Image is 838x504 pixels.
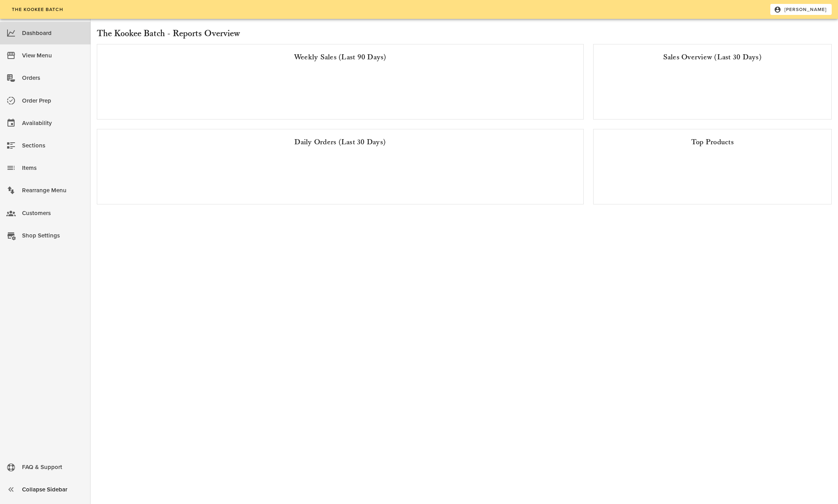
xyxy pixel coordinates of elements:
[22,207,84,220] div: Customers
[22,72,84,85] div: Orders
[97,27,832,41] h2: The Kookee Batch - Reports Overview
[22,162,84,175] div: Items
[600,51,825,63] div: Sales Overview (Last 30 Days)
[104,51,577,63] div: Weekly Sales (Last 90 Days)
[11,7,63,12] span: The Kookee Batch
[600,136,825,148] div: Top Products
[770,4,832,15] button: [PERSON_NAME]
[22,229,84,242] div: Shop Settings
[22,117,84,130] div: Availability
[775,6,827,13] span: [PERSON_NAME]
[22,483,84,496] div: Collapse Sidebar
[6,4,68,15] a: The Kookee Batch
[22,184,84,197] div: Rearrange Menu
[104,136,577,148] div: Daily Orders (Last 30 Days)
[22,27,84,40] div: Dashboard
[22,49,84,62] div: View Menu
[22,139,84,152] div: Sections
[22,461,84,474] div: FAQ & Support
[22,94,84,107] div: Order Prep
